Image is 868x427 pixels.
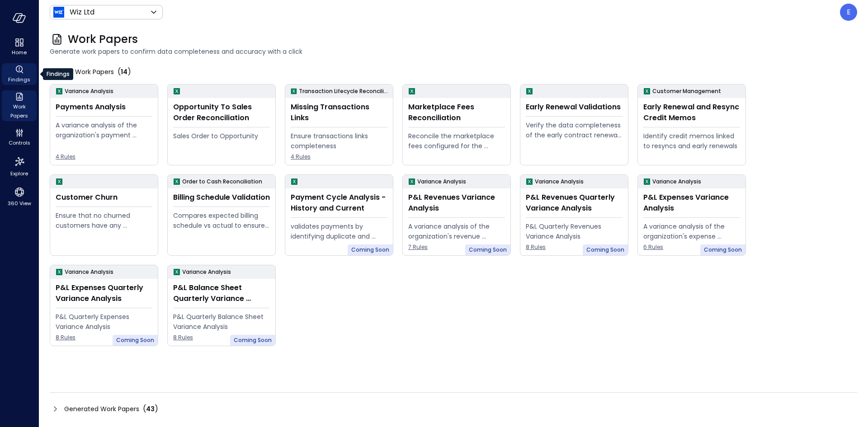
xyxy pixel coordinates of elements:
p: Wiz Ltd [70,7,94,18]
div: validates payments by identifying duplicate and erroneous entries. [291,221,387,241]
div: P&L Expenses Variance Analysis [643,192,740,214]
span: 14 [121,67,127,76]
div: ( ) [143,404,158,414]
div: Compares expected billing schedule vs actual to ensure timely and compliant invoicing [173,211,270,230]
div: P&L Balance Sheet Quarterly Variance Analysis [173,282,270,304]
div: Customer Churn [56,192,152,203]
div: Early Renewal and Resync Credit Memos [643,102,740,123]
div: P&L Expenses Quarterly Variance Analysis [56,282,152,304]
div: Identify credit memos linked to resyncs and early renewals [643,131,740,151]
span: 4 Rules [291,152,387,161]
span: My Work Papers [64,67,114,77]
div: Verify the data completeness of the early contract renewal process [526,120,623,140]
span: 360 View [8,199,31,208]
div: Findings [2,63,37,85]
p: Customer Management [652,87,721,96]
div: Ensure that no churned customers have any remaining open invoices [56,211,152,230]
span: 6 Rules [643,243,740,252]
div: 360 View [2,184,37,209]
span: Explore [10,169,28,178]
p: Order to Cash Reconciliation [182,177,262,186]
span: 43 [146,404,155,413]
div: Payments Analysis [56,102,152,113]
div: Ensure transactions links completeness [291,131,387,151]
span: 8 Rules [173,333,270,342]
div: A variance analysis of the organization's payment transactions [56,120,152,140]
div: Reconcile the marketplace fees configured for the Opportunity to the actual fees being paid [408,131,505,151]
p: Variance Analysis [182,267,231,277]
span: 7 Rules [408,243,505,252]
div: Billing Schedule Validation [173,192,270,203]
div: P&L Revenues Quarterly Variance Analysis [526,192,623,214]
div: Marketplace Fees Reconciliation [408,102,505,123]
span: Findings [8,75,30,84]
div: Work Papers [2,90,37,121]
div: P&L Quarterly Balance Sheet Variance Analysis [173,312,270,332]
div: P&L Revenues Variance Analysis [408,192,505,214]
div: Explore [2,154,37,179]
div: A variance analysis of the organization's expense accounts [643,221,740,241]
p: E [847,7,851,18]
span: Coming Soon [586,245,624,254]
div: Missing Transactions Links [291,102,387,123]
div: Home [2,36,37,58]
div: P&L Quarterly Revenues Variance Analysis [526,221,623,241]
span: Coming Soon [116,336,154,345]
div: Payment Cycle Analysis - History and Current [291,192,387,214]
span: 8 Rules [526,243,623,252]
div: Findings [43,68,73,80]
span: Home [12,48,27,57]
span: Coming Soon [351,245,389,254]
span: Generate work papers to confirm data completeness and accuracy with a click [50,47,857,56]
div: Elad Aharon [840,4,857,21]
div: Controls [2,127,37,148]
span: Work Papers [68,32,138,47]
p: Variance Analysis [417,177,466,186]
span: 8 Rules [56,333,152,342]
div: P&L Quarterly Expenses Variance Analysis [56,312,152,332]
div: Opportunity To Sales Order Reconciliation [173,102,270,123]
p: Variance Analysis [65,87,113,96]
p: Transaction Lifecycle Reconciliation [299,87,389,96]
span: Coming Soon [704,245,742,254]
p: Variance Analysis [652,177,701,186]
span: Coming Soon [469,245,507,254]
div: Sales Order to Opportunity [173,131,270,141]
p: Variance Analysis [65,267,113,277]
p: Variance Analysis [535,177,584,186]
div: Early Renewal Validations [526,102,623,113]
span: 4 Rules [56,152,152,161]
span: Work Papers [5,102,33,120]
span: Generated Work Papers [64,404,139,414]
div: A variance analysis of the organization's revenue accounts [408,221,505,241]
div: ( ) [118,66,131,77]
span: Controls [9,138,30,147]
img: Icon [53,7,64,18]
span: Coming Soon [234,336,272,345]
